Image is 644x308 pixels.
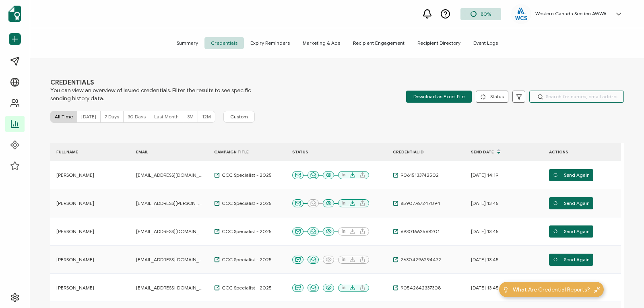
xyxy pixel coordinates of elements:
[471,172,498,178] span: [DATE] 14:19
[398,285,441,291] span: 90542642337308
[549,254,593,266] button: Send Again
[393,256,441,263] a: 26304296294472
[223,111,255,123] button: Custom
[393,172,439,178] a: 90615133742502
[220,228,272,235] span: CCC Specialist - 2025
[220,200,272,207] span: CCC Specialist - 2025
[136,172,204,178] span: [EMAIL_ADDRESS][DOMAIN_NAME]
[413,91,464,103] span: Download as Excel File
[553,169,590,181] span: Send Again
[553,254,590,266] span: Send Again
[202,114,211,120] span: 12M
[549,169,593,181] button: Send Again
[136,228,204,235] span: [EMAIL_ADDRESS][DOMAIN_NAME]
[286,147,387,157] div: STATUS
[393,285,441,291] a: 90542642337308
[393,200,440,207] a: 85907767247094
[208,147,286,157] div: CAMPAIGN TITLE
[549,225,593,238] button: Send Again
[398,256,441,263] span: 26304296294472
[411,37,467,49] span: Recipient Directory
[515,8,527,20] img: eb0530a7-dc53-4dd2-968c-61d1fd0a03d4.png
[244,37,296,49] span: Expiry Reminders
[220,285,272,291] span: CCC Specialist - 2025
[296,37,347,49] span: Marketing & Ads
[56,200,94,207] span: [PERSON_NAME]
[170,37,204,49] span: Summary
[398,228,440,235] span: 69301662568201
[105,114,119,120] span: 7 Days
[56,285,94,291] span: [PERSON_NAME]
[553,225,590,238] span: Send Again
[529,91,624,103] input: Search for names, email addresses, and IDs
[136,285,204,291] span: [EMAIL_ADDRESS][DOMAIN_NAME]
[136,200,204,207] span: [EMAIL_ADDRESS][PERSON_NAME][DOMAIN_NAME]
[230,114,248,120] span: Custom
[220,172,272,178] span: CCC Specialist - 2025
[476,91,508,103] button: Status
[56,256,94,263] span: [PERSON_NAME]
[50,87,252,103] span: You can view an overview of issued credentials. Filter the results to see specific sending histor...
[553,197,590,209] span: Send Again
[467,37,504,49] span: Event Logs
[465,145,543,159] div: Send Date
[50,147,130,157] div: FULL NAME
[347,37,411,49] span: Recipient Engagement
[398,200,440,207] span: 85907767247094
[136,256,204,263] span: [EMAIL_ADDRESS][DOMAIN_NAME]
[535,11,607,17] h5: Western Canada Section AWWA
[128,114,146,120] span: 30 Days
[398,172,439,178] span: 90615133742502
[220,256,272,263] span: CCC Specialist - 2025
[56,228,94,235] span: [PERSON_NAME]
[471,200,499,207] span: [DATE] 13:45
[549,197,593,209] button: Send Again
[81,114,96,120] span: [DATE]
[513,285,590,294] span: What Are Credential Reports?
[471,256,499,263] span: [DATE] 13:45
[387,147,465,157] div: CREDENTIAL ID
[50,79,252,87] span: CREDENTIALS
[481,11,491,17] span: 80%
[56,172,94,178] span: [PERSON_NAME]
[130,147,208,157] div: EMAIL
[543,147,621,157] div: ACTIONS
[154,114,179,120] span: Last Month
[604,269,644,308] iframe: Chat Widget
[55,114,73,120] span: All Time
[393,228,440,235] a: 69301662568201
[471,228,499,235] span: [DATE] 13:45
[8,6,21,22] img: sertifier-logomark-colored.svg
[471,285,499,291] span: [DATE] 13:45
[187,114,194,120] span: 3M
[594,287,600,293] img: minimize-icon.svg
[406,91,472,103] button: Download as Excel File
[204,37,244,49] span: Credentials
